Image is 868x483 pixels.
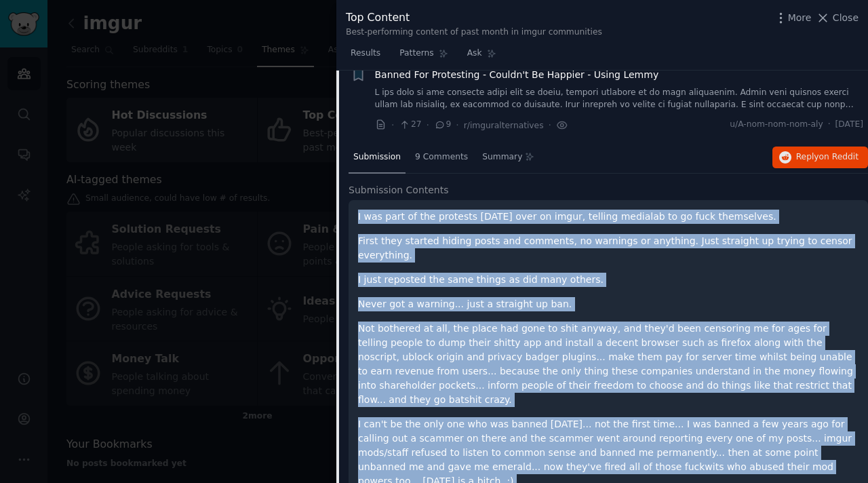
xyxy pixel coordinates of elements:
span: Ask [467,47,482,60]
p: I was part of the protests [DATE] over on imgur, telling medialab to go fuck themselves. [358,210,859,224]
a: L ips dolo si ame consecte adipi elit se doeiu, tempori utlabore et do magn aliquaenim. Admin ven... [375,87,864,111]
span: Submission Contents [349,183,449,197]
span: Results [351,47,380,60]
span: [DATE] [835,119,863,131]
span: Close [833,11,859,25]
span: on Reddit [819,152,859,161]
span: Patterns [399,47,433,60]
span: · [427,118,429,132]
span: · [549,118,551,132]
p: First they started hiding posts and comments, no warnings or anything. Just straight up trying to... [358,234,859,263]
span: Summary [482,151,522,163]
span: · [391,118,394,132]
a: Banned For Protesting - Couldn't Be Happier - Using Lemmy [375,68,659,82]
a: Results [346,43,385,71]
a: Ask [462,43,501,71]
div: Top Content [346,9,602,26]
button: More [774,11,812,25]
div: Best-performing content of past month in imgur communities [346,26,602,39]
span: More [788,11,812,25]
p: Never got a warning... just a straight up ban. [358,297,859,311]
span: r/imguralternatives [464,121,544,130]
span: · [828,119,831,131]
button: Close [816,11,859,25]
span: 9 [434,119,451,131]
a: Patterns [395,43,452,71]
span: u/A-nom-nom-nom-aly [730,119,823,131]
span: Reply [796,151,859,163]
button: Replyon Reddit [772,147,868,168]
p: I just reposted the same things as did many others. [358,273,859,287]
p: Not bothered at all, the place had gone to shit anyway, and they'd been censoring me for ages for... [358,322,859,407]
span: 9 Comments [415,151,468,163]
span: 27 [399,119,421,131]
span: · [456,118,458,132]
span: Submission [353,151,401,163]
